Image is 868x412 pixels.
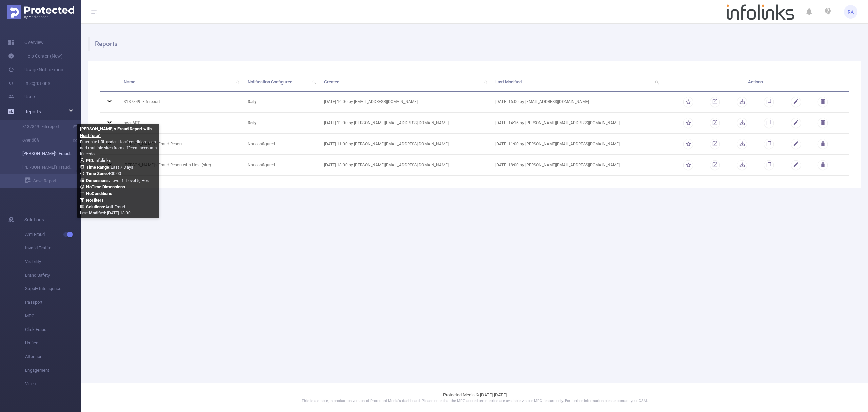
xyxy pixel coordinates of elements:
[14,147,73,161] a: [PERSON_NAME]'s Fraud Report
[24,213,44,226] span: Solutions
[490,113,662,134] td: [DATE] 14:16 by [PERSON_NAME][EMAIL_ADDRESS][DOMAIN_NAME]
[88,37,855,51] h1: Reports
[14,133,73,147] a: over 60%
[124,79,135,85] span: Name
[25,228,81,241] span: Anti-Fraud
[86,171,108,176] b: Time Zone:
[481,73,490,91] i: icon: search
[490,134,662,155] td: [DATE] 11:00 by [PERSON_NAME][EMAIL_ADDRESS][DOMAIN_NAME]
[848,5,854,19] span: RA
[25,323,81,336] span: Click Fraud
[80,126,152,138] b: [PERSON_NAME]'s Fraud Report with Host (site)
[86,178,110,183] b: Dimensions :
[8,76,50,90] a: Integrations
[98,398,851,404] p: This is a stable, in production version of Protected Media's dashboard. Please note that the MRC ...
[319,134,491,155] td: [DATE] 11:00 by [PERSON_NAME][EMAIL_ADDRESS][DOMAIN_NAME]
[319,113,491,134] td: [DATE] 13:00 by [PERSON_NAME][EMAIL_ADDRESS][DOMAIN_NAME]
[8,90,36,104] a: Users
[119,155,242,176] td: [PERSON_NAME]'s Fraud Report with Host (site)
[80,211,106,216] b: Last Modified:
[86,184,125,189] b: No Time Dimensions
[25,255,81,268] span: Visibility
[319,92,491,113] td: [DATE] 16:00 by [EMAIL_ADDRESS][DOMAIN_NAME]
[25,350,81,363] span: Attention
[25,296,81,309] span: Passport
[25,309,81,323] span: MRC
[25,336,81,350] span: Unified
[25,282,81,296] span: Supply Intelligence
[80,158,151,209] span: Infolinks Last 7 Days +00:00
[324,79,339,85] span: Created
[233,73,242,91] i: icon: search
[86,165,111,170] b: Time Range:
[25,174,81,188] a: Save Report...
[119,92,242,113] td: 3137849- Fifi report
[7,5,74,19] img: Protected Media
[86,204,125,209] span: Anti-Fraud
[8,63,63,76] a: Usage Notification
[80,139,157,156] span: Enter site URL under 'Host' condition - can add multiple sites from different accounts if needed
[490,155,662,176] td: [DATE] 18:00 by [PERSON_NAME][EMAIL_ADDRESS][DOMAIN_NAME]
[248,79,292,85] span: Notification Configured
[25,363,81,377] span: Engagement
[119,134,242,155] td: [PERSON_NAME]'s Fraud Report
[248,120,256,125] b: daily
[490,92,662,113] td: [DATE] 16:00 by [EMAIL_ADDRESS][DOMAIN_NAME]
[25,268,81,282] span: Brand Safety
[86,204,105,209] b: Solutions :
[80,158,86,163] i: icon: user
[748,79,763,85] span: Actions
[86,198,104,203] b: No Filters
[86,191,112,196] b: No Conditions
[8,36,44,49] a: Overview
[24,105,41,118] a: Reports
[119,113,242,134] td: over 60%
[310,73,319,91] i: icon: search
[248,99,256,104] b: daily
[242,134,319,155] td: Not configured
[81,383,868,412] footer: Protected Media © [DATE]-[DATE]
[14,161,73,174] a: [PERSON_NAME]'s Fraud Report with Host (site)
[25,241,81,255] span: Invalid Traffic
[86,158,94,163] b: PID:
[242,155,319,176] td: Not configured
[86,178,151,183] span: Level 1, Level 5, Host
[25,377,81,391] span: Video
[319,155,491,176] td: [DATE] 18:00 by [PERSON_NAME][EMAIL_ADDRESS][DOMAIN_NAME]
[24,109,41,114] span: Reports
[14,120,73,133] a: 3137849- Fifi report
[495,79,522,85] span: Last Modified
[8,49,63,63] a: Help Center (New)
[80,211,131,216] span: [DATE] 18:00
[652,73,662,91] i: icon: search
